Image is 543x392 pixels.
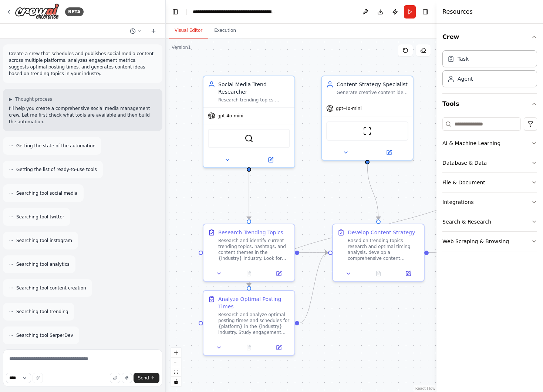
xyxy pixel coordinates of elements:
g: Edge from a455ffc9-6a58-430d-97e5-7b74a5322e0d to a533d248-c7da-4e40-b860-088b09a6db9e [245,172,489,286]
div: Content Strategy Specialist [337,81,408,88]
button: Start a new chat [148,27,159,36]
button: Switch to previous chat [127,27,145,36]
a: React Flow attribution [415,386,435,391]
div: Social Media Trend ResearcherResearch trending topics, hashtags, and content themes in the {indus... [203,76,295,168]
div: Research and analyze optimal posting times and schedules for {platform} in the {industry} industr... [218,312,290,335]
div: Content Strategy SpecialistGenerate creative content ideas for {platform} posts, develop content ... [321,76,414,161]
div: Crew [442,47,537,93]
span: Searching tool twitter [16,214,64,220]
img: Logo [15,3,59,20]
span: gpt-4o-mini [336,105,362,111]
div: Analyze Optimal Posting TimesResearch and analyze optimal posting times and schedules for {platfo... [203,290,295,356]
nav: breadcrumb [193,8,276,16]
button: Upload files [110,373,120,383]
h4: Resources [442,7,473,16]
div: AI & Machine Learning [442,140,500,147]
button: AI & Machine Learning [442,134,537,153]
button: Open in side panel [266,343,291,352]
p: I'll help you create a comprehensive social media management crew. Let me first check what tools ... [9,105,156,125]
g: Edge from 6a068e74-449f-459c-935b-4d7bac45c3e8 to 7c6d78a9-b77c-4996-972c-9af18401c939 [429,249,458,257]
div: Agent [458,75,473,83]
button: Click to speak your automation idea [122,373,132,383]
span: Thought process [15,96,52,102]
div: Analyze Optimal Posting Times [218,295,290,310]
button: ▶Thought process [9,96,52,102]
div: Develop Content Strategy [348,229,415,236]
button: Open in side panel [250,155,291,164]
span: Searching tool social media [16,190,78,196]
span: Getting the list of ready-to-use tools [16,167,97,172]
div: React Flow controls [171,348,181,386]
div: Integrations [442,198,473,206]
button: Open in side panel [395,269,421,278]
div: Develop Content StrategyBased on trending topics research and optimal timing analysis, develop a ... [332,224,425,282]
button: No output available [363,269,394,278]
span: Searching tool content creation [16,285,86,291]
span: Searching tool analytics [16,261,70,267]
g: Edge from 08425ee5-096d-4295-9cab-4a9e9dae778e to c52845ff-d91f-4f87-b83b-73292a354b82 [245,172,253,220]
button: Open in side panel [368,148,410,157]
button: Hide right sidebar [420,7,431,17]
button: Execution [208,23,242,38]
button: Send [134,373,159,383]
button: Database & Data [442,153,537,172]
div: Web Scraping & Browsing [442,238,509,245]
div: Research and identify current trending topics, hashtags, and content themes in the {industry} ind... [218,238,290,261]
div: Social Media Trend Researcher [218,81,290,96]
button: zoom in [171,348,181,358]
div: Generate creative content ideas for {platform} posts, develop content calendars, and suggest opti... [337,90,408,96]
button: Integrations [442,192,537,212]
button: fit view [171,367,181,377]
button: zoom out [171,358,181,367]
button: Hide left sidebar [170,7,181,17]
div: Task [458,55,469,63]
span: Searching tool instagram [16,238,72,244]
span: Send [138,375,149,381]
button: Tools [442,94,537,114]
g: Edge from a533d248-c7da-4e40-b860-088b09a6db9e to 6a068e74-449f-459c-935b-4d7bac45c3e8 [299,249,328,327]
button: Open in side panel [266,269,291,278]
div: Based on trending topics research and optimal timing analysis, develop a comprehensive content st... [348,238,419,261]
g: Edge from 161a03f2-77e9-4029-93a0-4eff6edf7450 to 6a068e74-449f-459c-935b-4d7bac45c3e8 [364,164,382,220]
div: File & Document [442,179,485,186]
button: Visual Editor [169,23,208,38]
button: Search & Research [442,212,537,231]
div: Search & Research [442,218,491,225]
span: gpt-4o-mini [217,113,243,119]
button: No output available [233,343,265,352]
span: ▶ [9,96,12,102]
span: Getting the state of the automation [16,143,95,149]
button: Web Scraping & Browsing [442,232,537,251]
button: toggle interactivity [171,377,181,386]
div: Version 1 [172,44,191,50]
button: File & Document [442,173,537,192]
span: Searching tool SerperDev [16,332,73,338]
p: Create a crew that schedules and publishes social media content across multiple platforms, analyz... [9,50,156,77]
div: Database & Data [442,159,487,167]
img: ScrapeWebsiteTool [363,127,372,135]
button: Improve this prompt [33,373,43,383]
div: Research trending topics, hashtags, and content themes in the {industry} industry to identify opp... [218,97,290,103]
button: No output available [233,269,265,278]
img: SerperDevTool [244,134,253,143]
div: Research Trending Topics [218,229,283,236]
g: Edge from c52845ff-d91f-4f87-b83b-73292a354b82 to 6a068e74-449f-459c-935b-4d7bac45c3e8 [299,249,328,257]
div: Research Trending TopicsResearch and identify current trending topics, hashtags, and content them... [203,224,295,282]
button: Crew [442,27,537,47]
div: BETA [65,7,84,16]
div: Tools [442,114,537,257]
span: Searching tool trending [16,309,68,315]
